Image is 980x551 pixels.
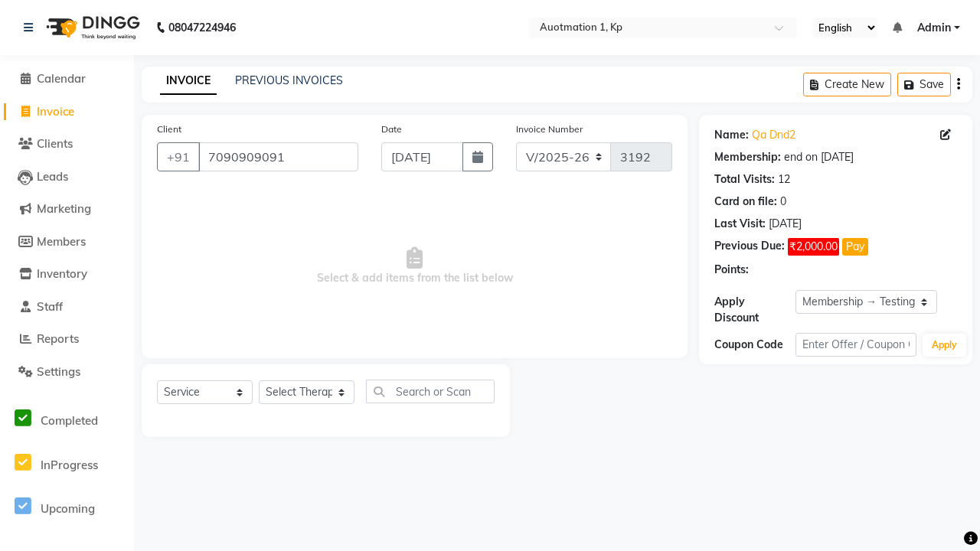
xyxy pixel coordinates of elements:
[37,234,86,249] span: Members
[4,298,130,316] a: Staff
[41,413,98,428] span: Completed
[4,364,130,381] a: Settings
[778,171,790,187] div: 12
[714,149,781,165] div: Membership:
[923,334,966,357] button: Apply
[37,266,87,281] span: Inventory
[37,169,68,184] span: Leads
[784,149,854,165] div: end on [DATE]
[714,194,777,210] div: Card on file:
[157,142,200,171] button: +91
[39,6,144,49] img: logo
[4,266,130,283] a: Inventory
[714,238,785,256] div: Previous Due:
[795,333,916,357] input: Enter Offer / Coupon Code
[37,104,74,119] span: Invoice
[4,201,130,218] a: Marketing
[157,122,181,136] label: Client
[4,135,130,153] a: Clients
[4,233,130,251] a: Members
[37,201,91,216] span: Marketing
[235,73,343,87] a: PREVIOUS INVOICES
[917,20,951,36] span: Admin
[157,190,672,343] span: Select & add items from the list below
[198,142,358,171] input: Search by Name/Mobile/Email/Code
[37,71,86,86] span: Calendar
[37,364,80,379] span: Settings
[714,171,775,187] div: Total Visits:
[4,168,130,186] a: Leads
[714,337,795,353] div: Coupon Code
[4,331,130,348] a: Reports
[160,67,217,95] a: INVOICE
[516,122,583,136] label: Invoice Number
[769,216,802,232] div: [DATE]
[37,331,79,346] span: Reports
[714,294,795,326] div: Apply Discount
[381,122,402,136] label: Date
[4,103,130,121] a: Invoice
[4,70,130,88] a: Calendar
[780,194,786,210] div: 0
[168,6,236,49] b: 08047224946
[714,216,766,232] div: Last Visit:
[41,458,98,472] span: InProgress
[714,127,749,143] div: Name:
[714,262,749,278] div: Points:
[842,238,868,256] button: Pay
[803,73,891,96] button: Create New
[41,501,95,516] span: Upcoming
[366,380,495,403] input: Search or Scan
[37,136,73,151] span: Clients
[752,127,795,143] a: Qa Dnd2
[897,73,951,96] button: Save
[788,238,839,256] span: ₹2,000.00
[37,299,63,314] span: Staff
